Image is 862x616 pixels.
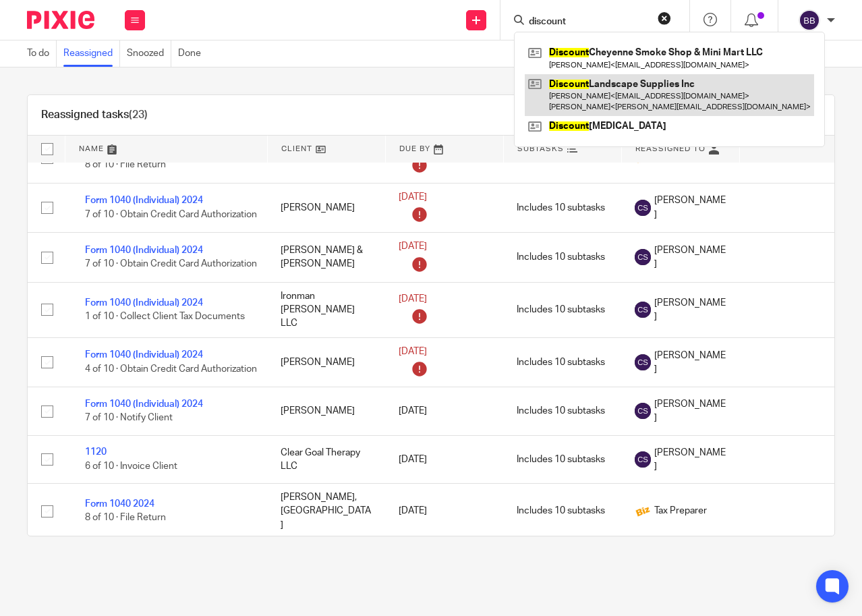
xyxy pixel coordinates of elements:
[267,337,385,387] td: [PERSON_NAME]
[85,399,203,409] a: Form 1040 (Individual) 2024
[399,192,427,202] span: [DATE]
[399,242,427,251] span: [DATE]
[654,397,726,425] span: [PERSON_NAME]
[41,108,148,122] h1: Reassigned tasks
[267,282,385,337] td: Ironman [PERSON_NAME] LLC
[654,446,726,474] span: [PERSON_NAME]
[517,507,605,516] span: Includes 10 subtasks
[129,109,148,120] span: (23)
[527,16,649,28] input: Search
[517,455,605,464] span: Includes 10 subtasks
[85,312,245,321] span: 1 of 10 · Collect Client Tax Documents
[27,11,94,29] img: Pixie
[85,196,203,205] a: Form 1040 (Individual) 2024
[85,447,107,457] a: 1120
[654,296,726,324] span: [PERSON_NAME]
[85,414,173,423] span: 7 of 10 · Notify Client
[267,183,385,233] td: [PERSON_NAME]
[85,210,257,219] span: 7 of 10 · Obtain Credit Card Authorization
[654,349,726,376] span: [PERSON_NAME]
[85,246,203,255] a: Form 1040 (Individual) 2024
[85,364,257,374] span: 4 of 10 · Obtain Credit Card Authorization
[635,403,651,419] img: svg%3E
[517,406,605,416] span: Includes 10 subtasks
[517,305,605,314] span: Includes 10 subtasks
[85,513,166,523] span: 8 of 10 · File Return
[635,354,651,370] img: svg%3E
[635,503,651,520] img: siteIcon.png
[799,9,820,31] img: svg%3E
[517,145,564,152] span: Subtasks
[399,506,427,515] span: [DATE]
[127,40,171,67] a: Snoozed
[267,435,385,483] td: Clear Goal Therapy LLC
[399,347,427,356] span: [DATE]
[517,252,605,262] span: Includes 10 subtasks
[654,244,726,271] span: [PERSON_NAME]
[63,40,120,67] a: Reassigned
[654,504,707,517] span: Tax Preparer
[85,298,203,308] a: Form 1040 (Individual) 2024
[85,499,154,509] a: Form 1040 2024
[85,461,177,471] span: 6 of 10 · Invoice Client
[85,260,257,269] span: 7 of 10 · Obtain Credit Card Authorization
[635,200,651,216] img: svg%3E
[635,249,651,265] img: svg%3E
[399,294,427,304] span: [DATE]
[399,406,427,416] span: [DATE]
[85,160,166,169] span: 8 of 10 · File Return
[178,40,208,67] a: Done
[658,11,671,25] button: Clear
[517,358,605,367] span: Includes 10 subtasks
[27,40,57,67] a: To do
[635,302,651,318] img: svg%3E
[267,387,385,435] td: [PERSON_NAME]
[517,203,605,213] span: Includes 10 subtasks
[399,455,427,464] span: [DATE]
[635,451,651,468] img: svg%3E
[267,233,385,283] td: [PERSON_NAME] & [PERSON_NAME]
[654,194,726,221] span: [PERSON_NAME]
[267,484,385,538] td: [PERSON_NAME], [GEOGRAPHIC_DATA]
[85,350,203,360] a: Form 1040 (Individual) 2024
